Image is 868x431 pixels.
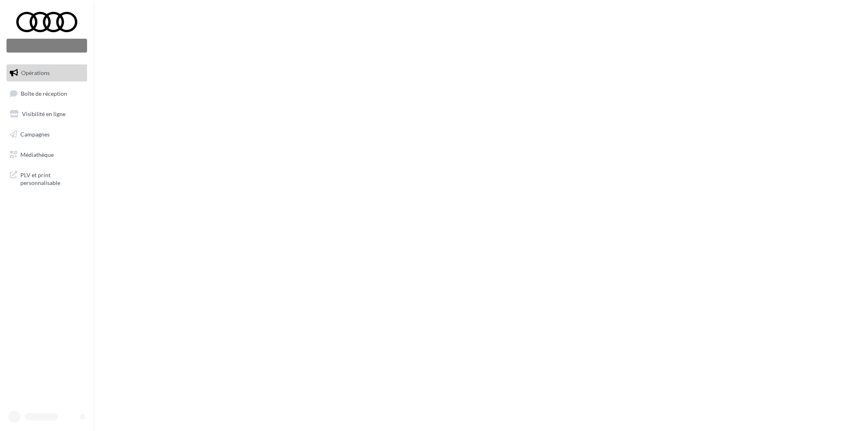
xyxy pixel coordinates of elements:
a: Campagnes [5,126,89,143]
a: PLV et print personnalisable [5,166,89,190]
span: Boîte de réception [21,90,67,97]
a: Visibilité en ligne [5,106,89,123]
a: Médiathèque [5,146,89,163]
span: PLV et print personnalisable [20,169,84,187]
span: Médiathèque [20,151,54,158]
a: Opérations [5,64,89,81]
span: Opérations [21,69,50,76]
div: Nouvelle campagne [7,39,87,53]
a: Boîte de réception [5,85,89,102]
span: Campagnes [20,131,50,138]
span: Visibilité en ligne [22,110,66,117]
